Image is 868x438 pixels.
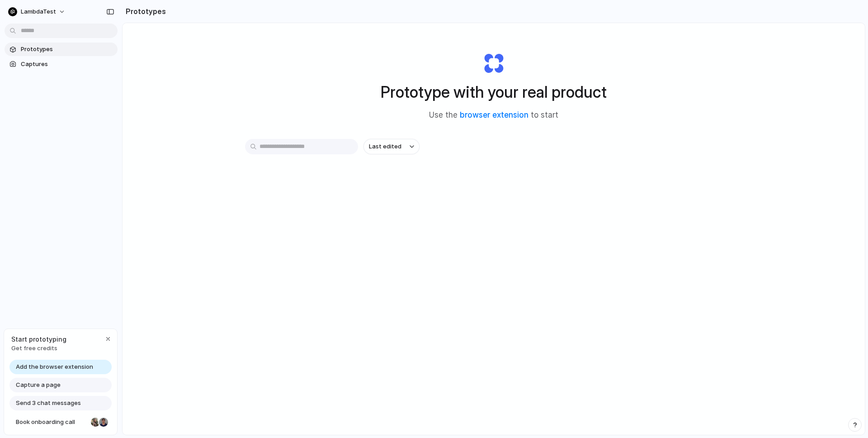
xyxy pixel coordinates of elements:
[9,415,112,429] a: Book onboarding call
[5,57,118,71] a: Captures
[16,362,93,371] span: Add the browser extension
[11,334,66,344] span: Start prototyping
[16,418,87,427] span: Book onboarding call
[5,43,118,56] a: Prototypes
[98,417,109,428] div: Christian Iacullo
[460,110,528,119] a: browser extension
[381,80,607,104] h1: Prototype with your real product
[429,109,558,121] span: Use the to start
[21,60,114,69] span: Captures
[16,381,61,390] span: Capture a page
[16,399,81,408] span: Send 3 chat messages
[21,45,114,54] span: Prototypes
[90,417,101,428] div: Nicole Kubica
[11,344,66,353] span: Get free credits
[21,7,56,16] span: LambdaTest
[122,6,166,17] h2: Prototypes
[369,142,401,151] span: Last edited
[5,5,70,19] button: LambdaTest
[363,139,420,154] button: Last edited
